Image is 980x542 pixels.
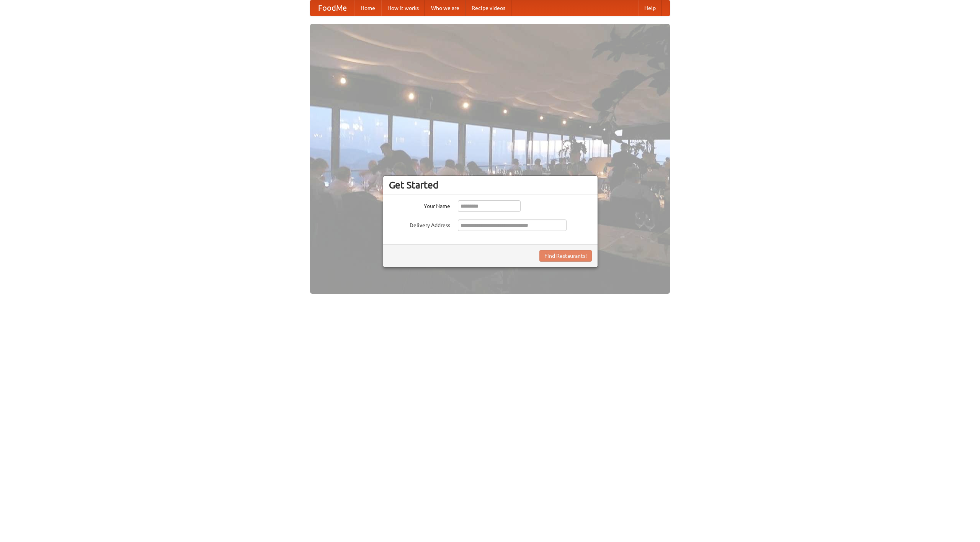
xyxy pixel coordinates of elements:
label: Your Name [389,200,450,210]
button: Find Restaurants! [539,250,592,262]
a: FoodMe [310,0,354,16]
a: Home [354,0,381,16]
a: Help [638,0,662,16]
h3: Get Started [389,179,592,191]
a: Who we are [425,0,465,16]
a: How it works [381,0,425,16]
label: Delivery Address [389,219,450,229]
a: Recipe videos [465,0,511,16]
